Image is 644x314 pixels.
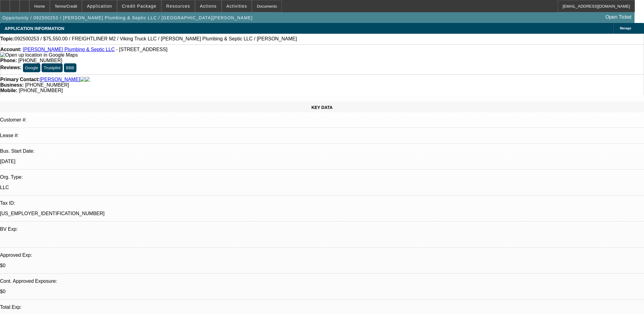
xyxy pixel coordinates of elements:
img: linkedin-icon.png [85,77,90,82]
strong: Mobile: [0,88,17,93]
span: Actions [200,4,217,9]
strong: Business: [0,82,24,88]
span: KEY DATA [311,105,333,110]
button: Credit Package [117,0,161,12]
a: Open Ticket [603,12,634,22]
span: Credit Package [122,4,156,9]
a: [PERSON_NAME] Plumbing & Septic LLC [23,47,115,52]
span: [PHONE_NUMBER] [25,82,69,88]
span: Application [87,4,112,9]
span: Manage [620,27,631,30]
strong: Account: [0,47,21,52]
strong: Reviews: [0,65,21,70]
button: Actions [195,0,221,12]
span: - [STREET_ADDRESS] [116,47,167,52]
button: BBB [64,63,76,72]
a: [PERSON_NAME] [40,77,80,82]
button: Activities [222,0,252,12]
button: Resources [162,0,195,12]
a: View Google Maps [0,52,78,58]
span: [PHONE_NUMBER] [19,88,63,93]
span: APPLICATION INFORMATION [5,26,64,31]
strong: Topic: [0,36,15,42]
button: Trustpilot [42,63,62,72]
img: facebook-icon.png [80,77,85,82]
button: Google [23,63,40,72]
span: Resources [166,4,190,9]
button: Application [82,0,116,12]
span: Activities [226,4,247,9]
strong: Phone: [0,58,17,63]
img: Open up location in Google Maps [0,52,78,58]
span: [PHONE_NUMBER] [18,58,62,63]
strong: Primary Contact: [0,77,40,82]
span: Opportunity / 092500253 / [PERSON_NAME] Plumbing & Septic LLC / [GEOGRAPHIC_DATA][PERSON_NAME] [2,15,253,20]
span: 092500253 / $75,550.00 / FREIGHTLINER M2 / Viking Truck LLC / [PERSON_NAME] Plumbing & Septic LLC... [15,36,297,42]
